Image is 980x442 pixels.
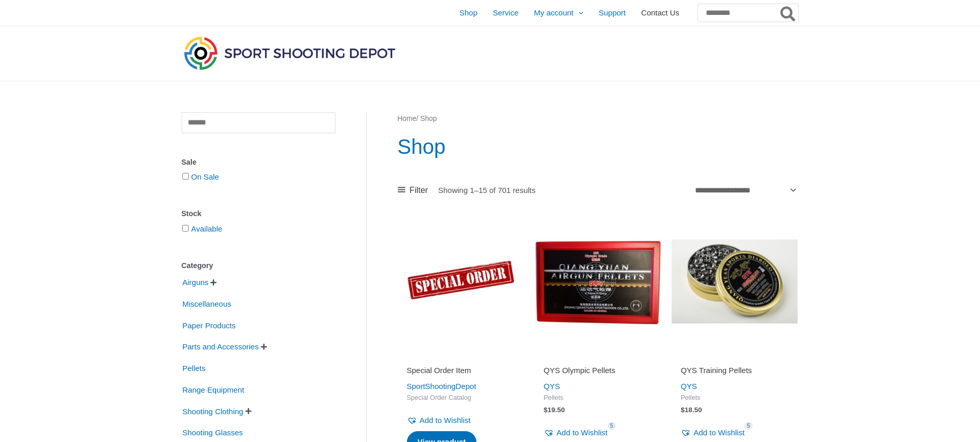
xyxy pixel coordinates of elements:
[210,279,217,286] span: 
[681,382,697,391] a: QYS
[681,426,744,440] a: Add to Wishlist
[245,408,252,415] span: 
[544,406,565,414] bdi: 19.50
[182,381,245,399] span: Range Equipment
[182,206,335,221] div: Stock
[557,428,608,437] span: Add to Wishlist
[182,406,244,415] a: Shooting Clothing
[544,382,560,391] a: QYS
[182,385,245,394] a: Range Equipment
[182,342,260,350] a: Parts and Accessories
[534,218,661,345] img: QYS Olympic Pellets
[409,183,428,198] span: Filter
[398,218,524,345] img: Special Order Item
[544,365,652,379] a: QYS Olympic Pellets
[182,258,335,273] div: Category
[681,394,789,402] span: Pellets
[693,428,744,437] span: Add to Wishlist
[681,351,789,363] iframe: Customer reviews powered by Trustpilot
[407,365,515,379] a: Special Order Item
[671,218,798,345] img: QYS Training Pellets
[182,299,233,308] a: Miscellaneous
[182,428,244,436] a: Shooting Glasses
[191,172,219,181] a: On Sale
[438,186,536,194] p: Showing 1–15 of 701 results
[544,394,652,402] span: Pellets
[420,416,471,425] span: Add to Wishlist
[182,338,260,356] span: Parts and Accessories
[398,115,417,122] a: Home
[182,225,189,232] input: Available
[407,394,515,402] span: Special Order Catalog
[182,173,189,180] input: On Sale
[182,34,398,72] img: Sport Shooting Depot
[544,365,652,376] h2: QYS Olympic Pellets
[407,351,515,363] iframe: Customer reviews powered by Trustpilot
[407,365,515,376] h2: Special Order Item
[681,365,789,376] h2: QYS Training Pellets
[191,224,223,233] a: Available
[681,406,685,414] span: $
[691,182,798,199] select: Shop order
[182,274,210,291] span: Airguns
[182,320,237,329] a: Paper Products
[182,360,207,377] span: Pellets
[398,112,798,126] nav: Breadcrumb
[182,363,207,372] a: Pellets
[261,343,267,350] span: 
[398,183,428,198] a: Filter
[681,365,789,379] a: QYS Training Pellets
[182,403,244,420] span: Shooting Clothing
[182,277,210,286] a: Airguns
[681,406,702,414] bdi: 18.50
[778,4,798,22] button: Search
[182,295,233,313] span: Miscellaneous
[398,132,798,161] h1: Shop
[544,426,608,440] a: Add to Wishlist
[608,422,616,430] span: 5
[182,155,335,170] div: Sale
[544,406,548,414] span: $
[407,413,471,428] a: Add to Wishlist
[407,382,476,391] a: SportShootingDepot
[182,317,237,334] span: Paper Products
[544,351,652,363] iframe: Customer reviews powered by Trustpilot
[744,422,753,430] span: 5
[182,424,244,441] span: Shooting Glasses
